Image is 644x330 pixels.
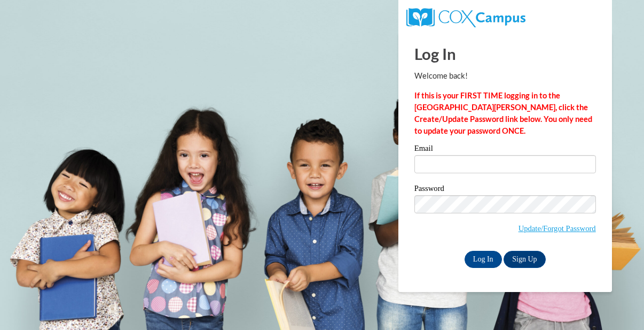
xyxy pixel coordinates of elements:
[414,70,596,82] p: Welcome back!
[504,251,545,268] a: Sign Up
[414,144,596,155] label: Email
[414,43,596,65] h1: Log In
[406,8,525,27] img: COX Campus
[414,91,592,135] strong: If this is your FIRST TIME logging in to the [GEOGRAPHIC_DATA][PERSON_NAME], click the Create/Upd...
[465,251,502,268] input: Log In
[406,12,525,21] a: COX Campus
[519,224,596,233] a: Update/Forgot Password
[414,185,596,195] label: Password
